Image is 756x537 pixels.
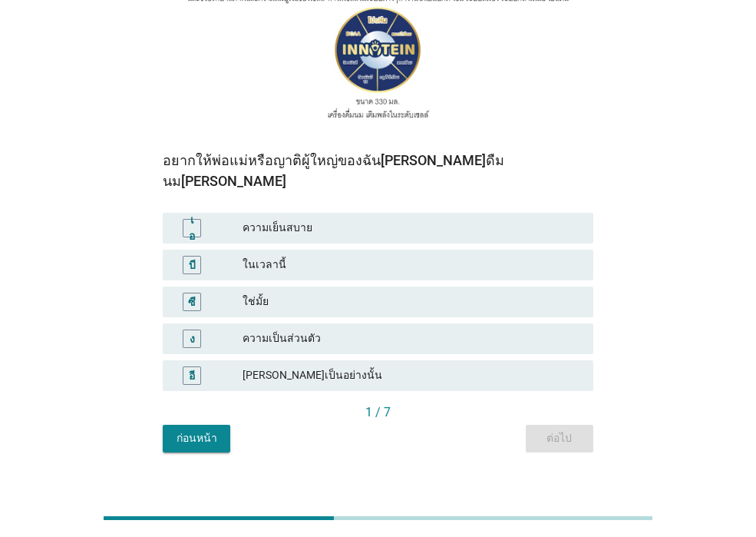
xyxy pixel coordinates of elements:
[189,369,195,381] font: อี
[190,332,195,344] font: ง
[189,214,195,242] font: เอ
[163,152,504,189] font: อยากให้พ่อแม่หรือญาติผู้ใหญ่ของฉัน[PERSON_NAME]ดื่มนม[PERSON_NAME]
[243,221,312,234] font: ความเย็นสบาย
[243,258,286,270] font: ในเวลานี้
[365,405,391,419] font: 1 / 7
[177,432,217,444] font: ก่อนหน้า
[243,295,269,307] font: ใช่มั้ย
[188,295,196,307] font: ซี
[243,332,321,344] font: ความเป็นส่วนตัว
[189,258,196,270] font: บี
[163,425,230,452] button: ก่อนหน้า
[243,369,382,381] font: [PERSON_NAME]เป็นอย่างนั้น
